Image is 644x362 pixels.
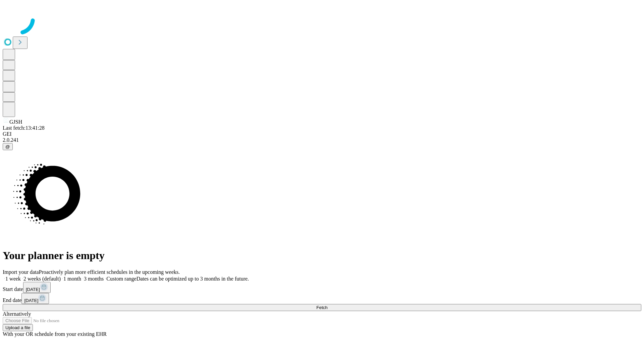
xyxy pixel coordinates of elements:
[26,287,40,292] span: [DATE]
[3,311,31,317] span: Alternatively
[137,276,249,282] span: Dates can be optimized up to 3 months in the future.
[5,276,21,282] span: 1 week
[3,137,641,143] div: 2.0.241
[23,282,51,293] button: [DATE]
[3,304,641,311] button: Fetch
[3,324,33,331] button: Upload a file
[3,293,641,304] div: End date
[106,276,136,282] span: Custom range
[24,298,38,303] span: [DATE]
[5,144,10,149] span: @
[9,119,22,125] span: GJSH
[316,305,327,310] span: Fetch
[63,276,81,282] span: 1 month
[3,125,45,131] span: Last fetch: 13:41:28
[3,143,13,150] button: @
[3,269,39,275] span: Import your data
[3,131,641,137] div: GEI
[21,293,49,304] button: [DATE]
[3,331,107,337] span: With your OR schedule from your existing EHR
[3,249,641,262] h1: Your planner is empty
[39,269,180,275] span: Proactively plan more efficient schedules in the upcoming weeks.
[3,282,641,293] div: Start date
[84,276,104,282] span: 3 months
[23,276,61,282] span: 2 weeks (default)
